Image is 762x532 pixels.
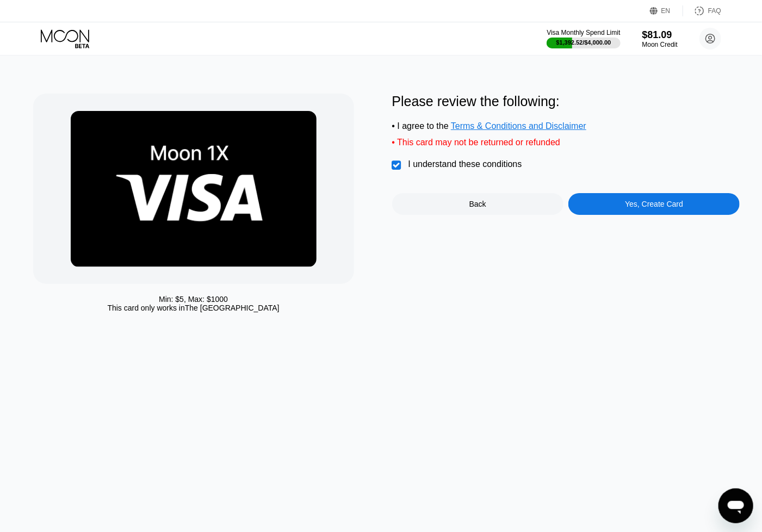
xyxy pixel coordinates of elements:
[392,193,563,215] div: Back
[642,29,678,48] div: $81.09Moon Credit
[392,160,403,171] div: 
[568,193,740,215] div: Yes, Create Card
[556,39,611,46] div: $1,392.52 / $4,000.00
[661,7,671,15] div: EN
[392,94,740,109] div: Please review the following:
[642,41,678,48] div: Moon Credit
[451,121,586,131] span: Terms & Conditions and Disclaimer
[683,5,721,16] div: FAQ
[547,29,620,36] div: Visa Monthly Spend Limit
[408,159,522,169] div: I understand these conditions
[718,488,753,523] iframe: Button to launch messaging window
[469,200,486,208] div: Back
[650,5,683,16] div: EN
[547,29,620,48] div: Visa Monthly Spend Limit$1,392.52/$4,000.00
[625,200,683,208] div: Yes, Create Card
[392,121,740,131] div: • I agree to the
[392,138,740,147] div: • This card may not be returned or refunded
[107,304,279,312] div: This card only works in The [GEOGRAPHIC_DATA]
[159,295,228,304] div: Min: $ 5 , Max: $ 1000
[708,7,721,15] div: FAQ
[642,29,678,41] div: $81.09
